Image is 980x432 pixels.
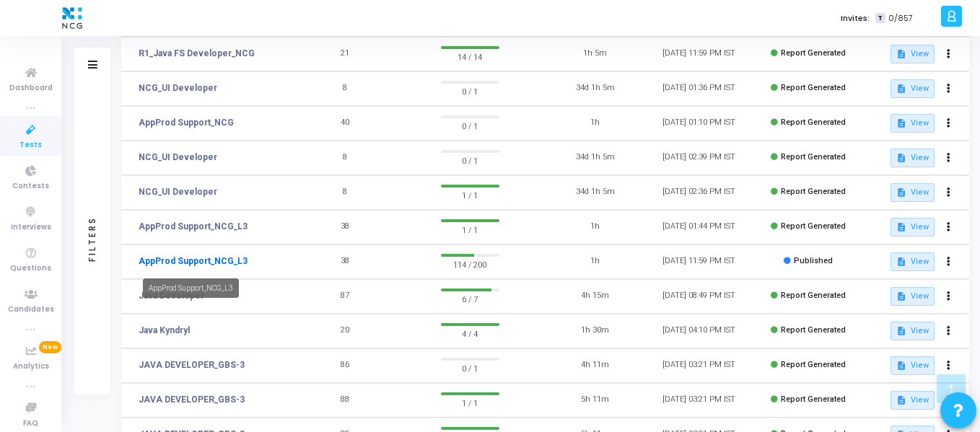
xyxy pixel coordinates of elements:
span: Report Generated [781,291,846,300]
td: 88 [293,383,397,418]
span: Report Generated [781,83,846,92]
span: 0 / 1 [441,361,499,375]
span: Report Generated [781,360,846,369]
td: [DATE] 01:44 PM IST [647,210,751,244]
button: View [891,45,935,63]
span: Report Generated [781,221,846,231]
td: 34d 1h 5m [543,141,647,175]
span: Candidates [8,304,54,316]
button: View [891,391,935,410]
span: Report Generated [781,187,846,196]
button: View [891,149,935,167]
a: R1_Java FS Developer_NCG [139,47,255,60]
label: Invites: [841,12,870,25]
td: 4h 11m [543,348,647,383]
span: 4 / 4 [441,326,499,340]
span: Report Generated [781,394,846,404]
td: 1h [543,210,647,244]
td: 1h [543,244,647,279]
mat-icon: description [896,153,906,163]
span: Report Generated [781,152,846,162]
button: View [891,356,935,375]
span: 114 / 200 [441,257,499,271]
mat-icon: description [896,326,906,336]
mat-icon: description [896,222,906,232]
td: 5h 11m [543,383,647,418]
button: View [891,252,935,271]
td: 8 [293,141,397,175]
td: 8 [293,175,397,210]
span: Dashboard [9,82,53,94]
td: [DATE] 03:21 PM IST [647,348,751,383]
span: Tests [19,139,42,151]
mat-icon: description [896,257,906,267]
span: Analytics [13,361,49,373]
a: AppProd Support_NCG [139,116,234,129]
td: [DATE] 02:39 PM IST [647,141,751,175]
a: AppProd Support_NCG_L3 [139,220,248,233]
span: 0 / 1 [441,118,499,133]
td: [DATE] 11:59 PM IST [647,244,751,279]
td: [DATE] 01:36 PM IST [647,71,751,106]
span: FAQ [23,418,38,430]
a: JAVA DEVELOPER_GBS-3 [139,393,245,406]
span: 1 / 1 [441,395,499,410]
span: 0/857 [888,12,913,25]
button: View [891,114,935,133]
td: 1h 30m [543,314,647,348]
mat-icon: description [896,361,906,371]
button: View [891,79,935,98]
td: [DATE] 03:21 PM IST [647,383,751,418]
span: 1 / 1 [441,188,499,202]
div: Filters [86,159,99,318]
mat-icon: description [896,291,906,301]
span: T [875,13,885,24]
td: 40 [293,106,397,141]
td: 20 [293,314,397,348]
td: 8 [293,71,397,106]
span: 0 / 1 [441,84,499,98]
td: 87 [293,279,397,314]
td: 1h 5m [543,37,647,71]
button: View [891,322,935,340]
a: NCG_UI Developer [139,185,217,198]
td: [DATE] 02:36 PM IST [647,175,751,210]
button: View [891,218,935,237]
span: 6 / 7 [441,291,499,306]
button: View [891,287,935,306]
a: NCG_UI Developer [139,151,217,164]
td: [DATE] 08:49 PM IST [647,279,751,314]
span: Report Generated [781,325,846,335]
div: AppProd Support_NCG_L3 [143,278,239,298]
td: 1h [543,106,647,141]
a: NCG_UI Developer [139,81,217,94]
span: Interviews [11,221,51,234]
img: logo [58,4,86,32]
mat-icon: description [896,84,906,94]
td: 38 [293,244,397,279]
span: 14 / 14 [441,49,499,63]
span: Published [794,256,833,265]
span: New [39,341,61,353]
mat-icon: description [896,118,906,128]
td: 86 [293,348,397,383]
a: AppProd Support_NCG_L3 [139,255,248,268]
td: 4h 15m [543,279,647,314]
td: 34d 1h 5m [543,175,647,210]
td: [DATE] 04:10 PM IST [647,314,751,348]
span: Questions [10,263,51,275]
mat-icon: description [896,49,906,59]
button: View [891,183,935,202]
td: 38 [293,210,397,244]
span: Contests [12,180,49,193]
span: Report Generated [781,118,846,127]
a: Java Kyndryl [139,324,190,337]
mat-icon: description [896,188,906,198]
td: [DATE] 01:10 PM IST [647,106,751,141]
td: [DATE] 11:59 PM IST [647,37,751,71]
span: 0 / 1 [441,153,499,167]
td: 21 [293,37,397,71]
mat-icon: description [896,395,906,405]
a: JAVA DEVELOPER_GBS-3 [139,358,245,371]
span: Report Generated [781,48,846,58]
